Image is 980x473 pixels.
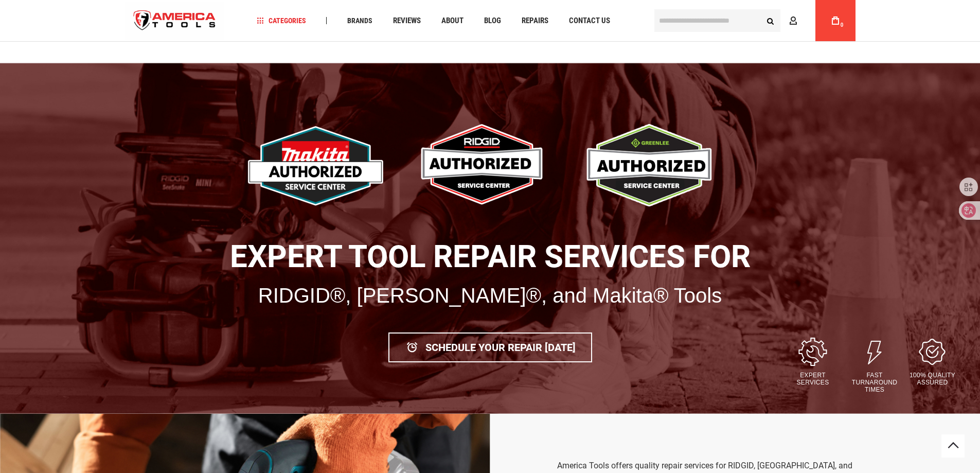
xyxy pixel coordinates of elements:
span: 0 [841,22,844,28]
span: Brands [347,17,372,24]
a: Repairs [517,14,553,28]
p: RIDGID®, [PERSON_NAME]®, and Makita® Tools [44,279,936,312]
span: Contact Us [569,17,610,25]
img: America Tools [125,2,225,40]
p: 100% Quality Assured [908,372,957,386]
span: Reviews [393,17,421,25]
span: Blog [484,17,501,25]
a: Schedule Your Repair [DATE] [388,332,592,362]
a: Categories [252,14,311,28]
a: Reviews [388,14,425,28]
a: Blog [479,14,506,28]
a: store logo [125,2,225,40]
img: Service Banner [247,114,397,217]
a: Brands [343,14,377,28]
h1: Expert Tool Repair Services for [44,240,936,274]
p: Fast Turnaround Times [846,372,903,393]
a: Contact Us [564,14,615,28]
img: Service Banner [403,114,565,217]
span: About [441,17,464,25]
button: Search [761,11,780,30]
span: Repairs [522,17,548,25]
img: Service Banner [572,114,733,217]
span: Categories [257,17,306,24]
a: About [437,14,468,28]
p: Expert Services [785,372,841,386]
